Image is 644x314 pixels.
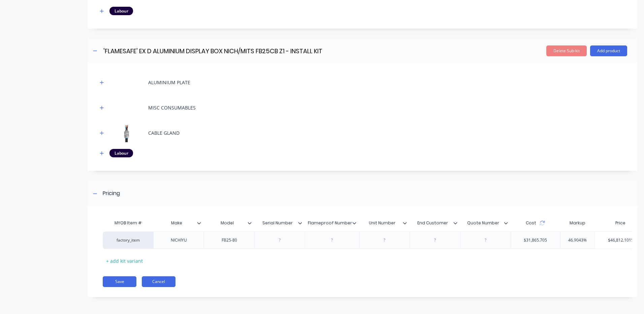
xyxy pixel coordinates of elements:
[560,216,594,230] div: Markup
[103,256,146,266] div: + add kit variant
[103,276,136,287] button: Save
[460,215,507,231] div: Quote Number
[460,216,511,230] div: Quote Number
[153,216,204,230] div: Make
[546,45,587,56] button: Delete Sub-kit
[305,215,355,231] div: Flameproof Number
[526,220,536,226] span: Cost
[162,236,196,245] div: NICHIYU
[110,237,147,243] div: factory_item
[204,215,250,231] div: Model
[560,232,594,249] div: 46.9043%
[148,129,180,136] div: CABLE GLAND
[103,216,153,230] div: MYOB Item #
[109,124,143,142] img: CABLE GLAND
[254,216,305,230] div: Serial Number
[305,216,359,230] div: Flameproof Number
[142,276,175,287] button: Cancel
[204,216,254,230] div: Model
[359,216,410,230] div: Unit Number
[254,215,301,231] div: Serial Number
[410,216,460,230] div: End Customer
[148,79,190,86] div: ALUMINIUM PLATE
[410,215,456,231] div: End Customer
[109,149,133,157] div: Labour
[148,104,196,111] div: MISC CONSUMABLES
[359,215,406,231] div: Unit Number
[590,45,627,56] button: Add product
[103,46,323,56] input: Enter sub-kit name
[153,215,200,231] div: Make
[103,189,120,198] div: Pricing
[109,7,133,15] div: Labour
[511,216,560,230] div: Cost
[213,236,246,245] div: FB25-80
[518,232,552,249] div: $31,865.705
